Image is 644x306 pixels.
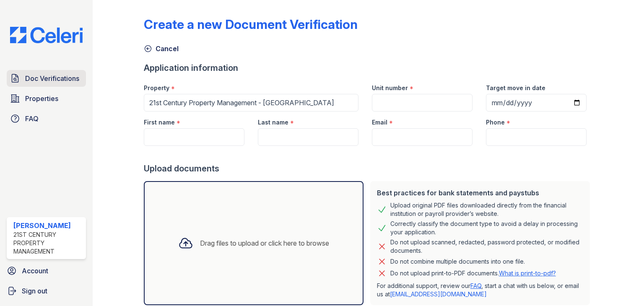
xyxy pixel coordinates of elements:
[390,220,583,236] div: Correctly classify the document type to avoid a delay in processing your application.
[390,238,583,255] div: Do not upload scanned, redacted, password protected, or modified documents.
[372,118,387,127] label: Email
[3,27,89,43] img: CE_Logo_Blue-a8612792a0a2168367f1c8372b55b34899dd931a85d93a1a3d3e32e68fde9ad4.png
[144,17,358,32] div: Create a new Document Verification
[258,118,288,127] label: Last name
[486,118,505,127] label: Phone
[25,114,39,124] span: FAQ
[390,290,487,298] a: [EMAIL_ADDRESS][DOMAIN_NAME]
[13,231,83,256] div: 21st Century Property Management
[200,238,329,248] div: Drag files to upload or click here to browse
[25,73,79,83] span: Doc Verifications
[7,70,86,87] a: Doc Verifications
[390,201,583,218] div: Upload original PDF files downloaded directly from the financial institution or payroll provider’...
[499,270,556,277] a: What is print-to-pdf?
[390,257,525,267] div: Do not combine multiple documents into one file.
[377,188,583,198] div: Best practices for bank statements and paystubs
[7,90,86,107] a: Properties
[377,282,583,298] p: For additional support, review our , start a chat with us below, or email us at
[22,266,48,276] span: Account
[144,84,169,92] label: Property
[144,118,175,127] label: First name
[3,262,89,279] a: Account
[486,84,545,92] label: Target move in date
[144,44,179,54] a: Cancel
[25,93,58,104] span: Properties
[144,163,593,174] div: Upload documents
[3,283,89,299] a: Sign out
[390,269,556,277] p: Do not upload print-to-PDF documents.
[372,84,408,92] label: Unit number
[7,110,86,127] a: FAQ
[22,286,47,296] span: Sign out
[470,282,481,289] a: FAQ
[13,220,83,231] div: [PERSON_NAME]
[144,62,593,74] div: Application information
